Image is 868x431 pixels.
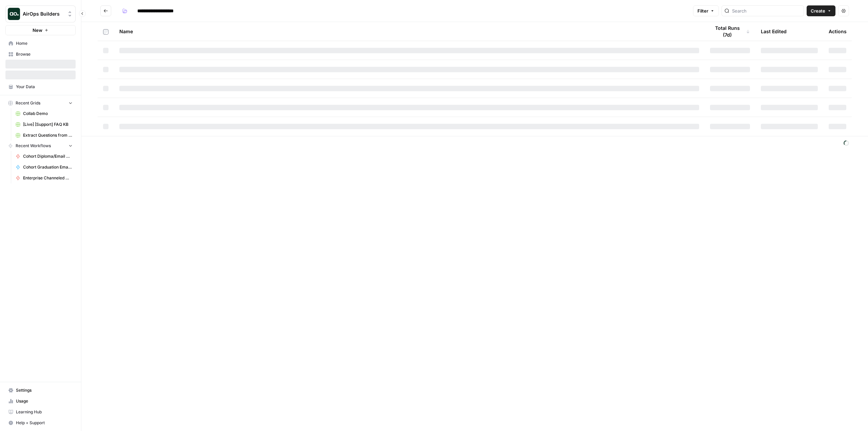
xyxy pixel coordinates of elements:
a: Collab Demo [13,108,76,119]
span: Your Data [16,84,73,90]
input: Search [732,7,801,14]
span: Settings [16,387,73,393]
button: Workspace: AirOps Builders [5,5,76,22]
span: Cohort Diploma/Email Generator [23,153,73,159]
span: Create [811,7,825,14]
span: Browse [16,51,73,57]
a: Cohort Diploma/Email Generator [13,151,76,162]
a: Usage [5,396,76,407]
button: Filter [693,5,719,16]
span: Cohort Graduation Email Sender v2 [23,164,73,170]
span: Enterprise Channeled Weekly Outreach [23,175,73,181]
span: Collab Demo [23,111,73,117]
a: [Live] [Support] FAQ KB [13,119,76,130]
span: Usage [16,398,73,404]
span: Help + Support [16,420,73,426]
a: Extract Questions from Slack > FAQ Grid [13,130,76,141]
button: Recent Workflows [5,141,76,151]
span: Recent Workflows [16,143,51,149]
div: Actions [829,22,847,41]
button: Help + Support [5,417,76,428]
a: Your Data [5,81,76,92]
button: Go back [100,5,111,16]
span: Filter [697,7,708,14]
a: Browse [5,49,76,60]
a: Learning Hub [5,407,76,417]
button: Create [807,5,835,16]
button: Recent Grids [5,98,76,108]
a: Cohort Graduation Email Sender v2 [13,162,76,173]
span: Learning Hub [16,409,73,415]
span: Home [16,40,73,46]
div: Name [119,22,699,41]
span: Recent Grids [16,100,40,106]
a: Settings [5,385,76,396]
span: AirOps Builders [23,11,64,17]
div: Total Runs (7d) [710,22,750,41]
span: [Live] [Support] FAQ KB [23,121,73,128]
a: Home [5,38,76,49]
img: AirOps Builders Logo [8,8,20,20]
span: Extract Questions from Slack > FAQ Grid [23,132,73,138]
a: Enterprise Channeled Weekly Outreach [13,173,76,183]
button: New [5,25,76,35]
div: Last Edited [761,22,787,41]
span: New [33,27,42,34]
